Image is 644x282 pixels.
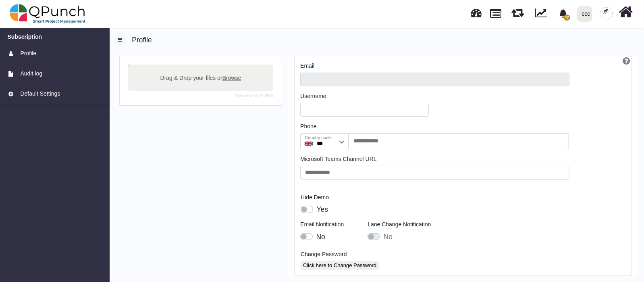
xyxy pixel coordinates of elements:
[511,4,524,17] span: Sprints
[20,90,60,98] span: Default Settings
[10,2,86,26] img: qpunch-sp.fa6292f.png
[8,33,42,40] h6: Subscription
[317,204,328,215] label: Yes
[113,34,638,44] h5: Profile
[295,248,379,261] label: Change Password
[316,232,325,242] label: No
[300,220,368,231] legend: Email Notification
[295,191,351,205] label: Hide Demo
[20,49,36,58] span: Profile
[621,54,632,67] a: Help
[619,4,633,20] i: Home
[556,6,570,21] div: Notification
[301,261,379,270] button: Click here to Change Password
[490,5,502,18] span: Projects
[600,7,613,19] span: Aamir Pmobytes
[300,122,569,133] legend: Phone
[573,0,596,27] a: ccc
[564,15,570,21] span: 47
[471,5,482,17] span: Dashboard
[222,75,241,81] span: Browse
[559,9,567,18] svg: bell fill
[531,0,554,27] div: Dynamic Report
[600,7,613,19] img: avatar
[554,0,574,26] a: bell fill47
[235,94,273,98] a: Powered by PQINA
[300,155,569,166] legend: Microsoft Teams Channel URL
[596,0,617,26] a: avatar
[305,134,331,141] label: Country code
[300,62,569,73] legend: Email
[384,232,393,242] label: No
[368,220,452,231] legend: Lane Change Notification
[158,71,244,85] label: Drag & Drop your files or
[20,69,42,78] span: Audit log
[300,92,429,103] legend: Username
[582,7,590,21] div: ccc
